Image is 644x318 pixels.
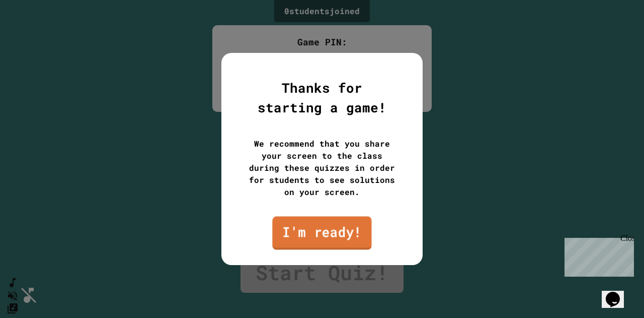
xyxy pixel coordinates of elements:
[602,278,634,308] iframe: chat widget
[560,234,634,277] iframe: chat widget
[272,216,371,249] a: I'm ready!
[247,78,397,117] div: Thanks for starting a game!
[247,138,397,198] div: We recommend that you share your screen to the class during these quizzes in order for students t...
[4,4,69,64] div: Chat with us now!Close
